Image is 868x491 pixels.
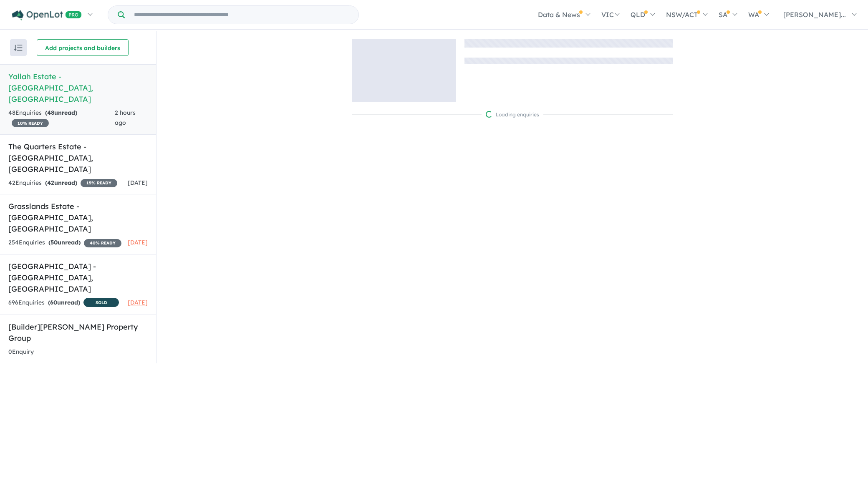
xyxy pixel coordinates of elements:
[8,238,121,248] div: 254 Enquir ies
[8,108,115,128] div: 48 Enquir ies
[486,111,539,119] div: Loading enquiries
[126,6,357,24] input: Try estate name, suburb, builder or developer
[8,141,148,175] h5: The Quarters Estate - [GEOGRAPHIC_DATA] , [GEOGRAPHIC_DATA]
[8,321,148,344] h5: [Builder] [PERSON_NAME] Property Group
[83,298,119,307] span: SOLD
[50,299,57,306] span: 60
[8,347,34,357] div: 0 Enquir y
[84,239,121,247] span: 40 % READY
[8,178,117,188] div: 42 Enquir ies
[45,179,77,186] strong: ( unread)
[128,179,148,186] span: [DATE]
[8,261,148,295] h5: [GEOGRAPHIC_DATA] - [GEOGRAPHIC_DATA] , [GEOGRAPHIC_DATA]
[14,45,23,51] img: sort.svg
[37,39,129,56] button: Add projects and builders
[12,10,82,20] img: Openlot PRO Logo White
[48,239,81,246] strong: ( unread)
[128,299,148,306] span: [DATE]
[50,239,58,246] span: 50
[47,179,54,186] span: 42
[8,298,119,308] div: 696 Enquir ies
[8,201,148,234] h5: Grasslands Estate - [GEOGRAPHIC_DATA] , [GEOGRAPHIC_DATA]
[45,109,77,116] strong: ( unread)
[47,109,54,116] span: 48
[783,10,846,19] span: [PERSON_NAME]...
[8,71,148,105] h5: Yallah Estate - [GEOGRAPHIC_DATA] , [GEOGRAPHIC_DATA]
[115,109,136,126] span: 2 hours ago
[48,299,80,306] strong: ( unread)
[81,179,117,187] span: 15 % READY
[12,119,49,127] span: 10 % READY
[128,239,148,246] span: [DATE]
